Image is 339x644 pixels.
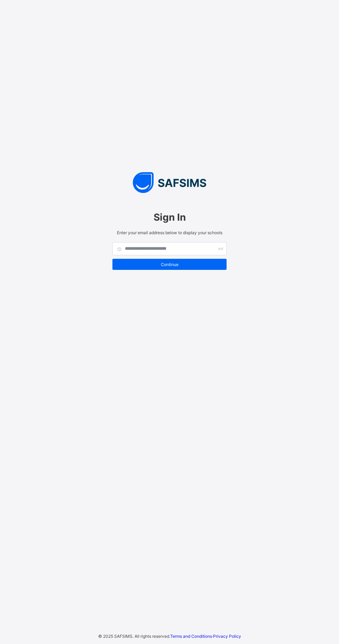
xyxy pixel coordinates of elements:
span: © 2025 SAFSIMS. All rights reserved. [98,634,170,639]
span: Continue [118,262,221,267]
a: Privacy Policy [213,634,241,639]
span: · [170,634,241,639]
a: Terms and Conditions [170,634,212,639]
img: SAFSIMS Logo [106,172,233,193]
span: Enter your email address below to display your schools [112,230,227,235]
span: Sign In [112,211,227,223]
